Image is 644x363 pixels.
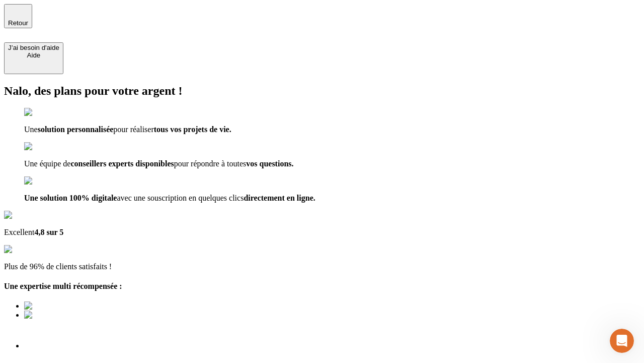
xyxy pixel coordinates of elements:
[24,125,38,134] span: Une
[4,228,34,236] span: Excellent
[117,194,244,202] span: avec une souscription en quelques clics
[244,194,315,202] span: directement en ligne.
[4,42,63,74] button: J’ai besoin d'aideAide
[38,125,114,134] span: solution personnalisée
[4,340,640,358] h1: Votre résultat de simulation est prêt !
[8,19,28,27] span: Retour
[8,44,59,51] div: J’ai besoin d'aide
[4,4,32,28] button: Retour
[4,245,54,254] img: reviews stars
[246,159,293,168] span: vos questions.
[154,125,231,134] span: tous vos projets de vie.
[4,211,62,220] img: Google Review
[8,51,59,59] div: Aide
[174,159,247,168] span: pour répondre à toutes
[24,142,67,151] img: checkmark
[70,159,174,168] span: conseillers experts disponibles
[24,320,117,329] img: Best savings advice award
[4,84,640,98] h2: Nalo, des plans pour votre argent !
[24,176,67,186] img: checkmark
[24,194,117,202] span: Une solution 100% digitale
[24,159,70,168] span: Une équipe de
[24,108,67,117] img: checkmark
[113,125,153,134] span: pour réaliser
[4,262,640,271] p: Plus de 96% de clients satisfaits !
[34,228,63,236] span: 4,8 sur 5
[24,311,117,320] img: Best savings advice award
[24,301,117,311] img: Best savings advice award
[4,282,640,291] h4: Une expertise multi récompensée :
[610,329,634,353] iframe: Intercom live chat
